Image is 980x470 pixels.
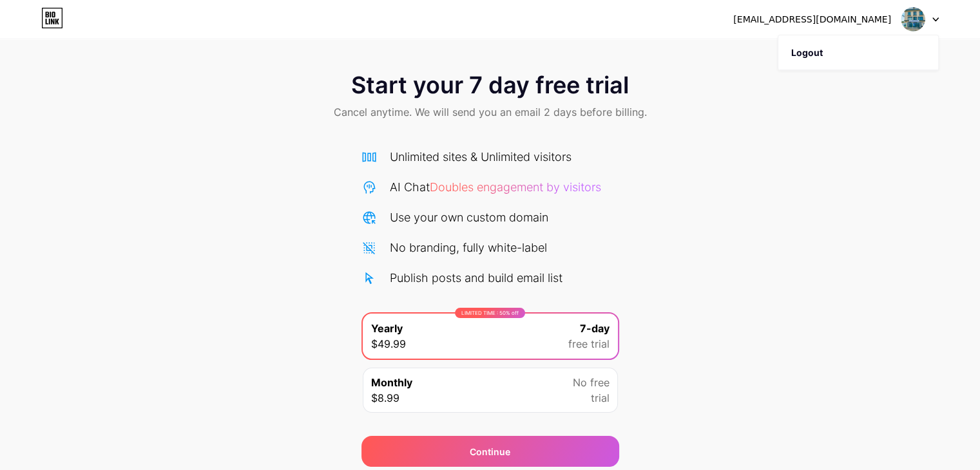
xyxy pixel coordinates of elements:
[778,35,938,70] li: Logout
[470,445,510,458] div: Continue
[371,321,403,336] span: Yearly
[733,13,891,26] div: [EMAIL_ADDRESS][DOMAIN_NAME]
[455,308,525,318] div: LIMITED TIME : 50% off
[390,239,547,256] div: No branding, fully white-label
[371,390,399,406] span: $8.99
[334,104,647,120] span: Cancel anytime. We will send you an email 2 days before billing.
[390,209,548,226] div: Use your own custom domain
[580,321,610,336] span: 7-day
[371,336,406,352] span: $49.99
[591,390,610,406] span: trial
[390,148,572,165] div: Unlimited sites & Unlimited visitors
[351,72,629,98] span: Start your 7 day free trial
[371,375,412,390] span: Monthly
[573,375,610,390] span: No free
[901,7,925,32] img: ithschool
[430,180,601,194] span: Doubles engagement by visitors
[390,178,601,196] div: AI Chat
[390,269,562,287] div: Publish posts and build email list
[568,336,610,352] span: free trial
